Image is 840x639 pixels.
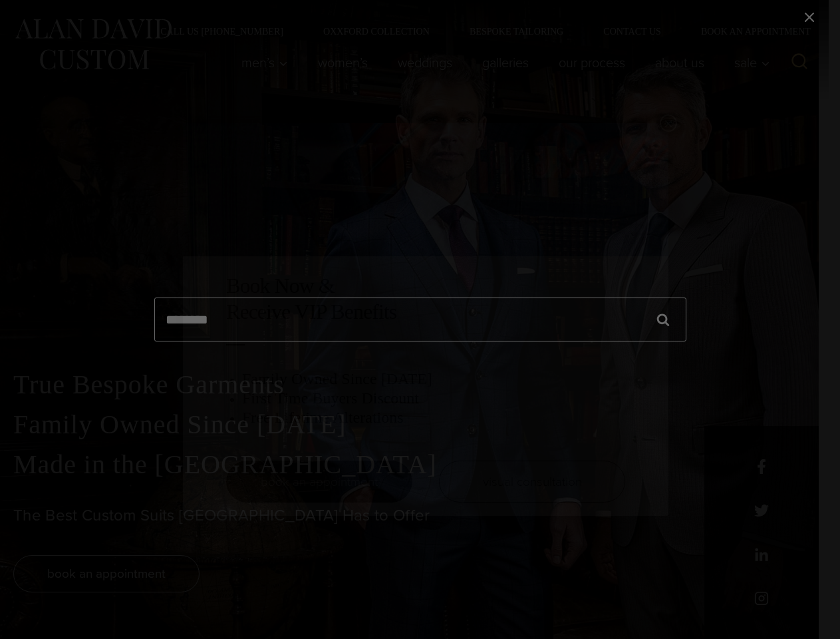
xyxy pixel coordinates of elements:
h2: Book Now & Receive VIP Benefits [226,273,625,324]
h3: First Time Buyers Discount [242,389,625,408]
button: Close [660,114,677,132]
a: visual consultation [439,461,625,503]
h3: Family Owned Since [DATE] [242,369,625,389]
h3: Free Lifetime Alterations [242,408,625,427]
a: book an appointment [226,461,412,503]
